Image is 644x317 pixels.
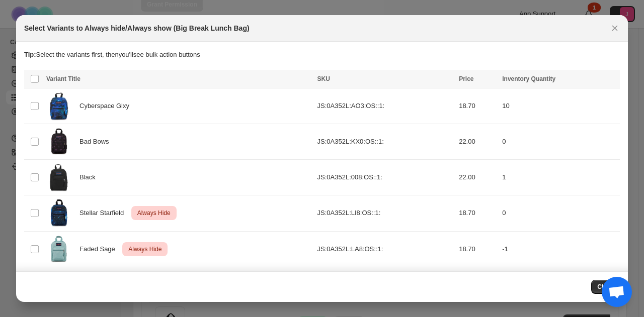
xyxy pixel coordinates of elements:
[314,267,456,302] td: JS:0A352L:5M9:OS::1:
[499,267,620,302] td: -1
[46,163,71,192] img: JS0A352L008-FRONT.webp
[126,243,164,255] span: Always Hide
[317,75,330,82] span: SKU
[597,283,614,291] span: Close
[499,231,620,267] td: -1
[135,207,173,219] span: Always Hide
[24,23,250,33] h2: Select Variants to Always hide/Always show (Big Break Lunch Bag)
[314,231,456,267] td: JS:0A352L:LA8:OS::1:
[79,137,114,147] span: Bad Bows
[46,127,71,156] img: JS0A352LKX0-FRONT.webp
[502,75,555,82] span: Inventory Quantity
[602,277,632,307] div: Open chat
[456,231,499,267] td: 18.70
[46,91,71,121] img: JS0A352LAO3-FRONT.webp
[591,280,620,294] button: Close
[314,195,456,231] td: JS:0A352L:LI8:OS::1:
[314,160,456,195] td: JS:0A352L:008:OS::1:
[79,172,101,182] span: Black
[459,75,473,82] span: Price
[456,160,499,195] td: 22.00
[456,267,499,302] td: 18.70
[499,160,620,195] td: 1
[24,51,36,58] strong: Tip:
[24,50,620,60] p: Select the variants first, then you'll see bulk action buttons
[46,198,71,228] img: JS0A352LLI8-FRONT.webp
[46,75,80,82] span: Variant Title
[499,88,620,124] td: 10
[608,21,622,35] button: Close
[79,208,129,218] span: Stellar Starfield
[499,124,620,160] td: 0
[314,124,456,160] td: JS:0A352L:KX0:OS::1:
[79,244,121,254] span: Faded Sage
[79,101,135,111] span: Cyberspace Glxy
[46,235,71,264] img: JS0A352LLA8-FRONT.webp
[499,195,620,231] td: 0
[456,88,499,124] td: 18.70
[456,195,499,231] td: 18.70
[46,270,71,299] img: JS0A352L5M9-FRONT.webp
[456,124,499,160] td: 22.00
[314,88,456,124] td: JS:0A352L:AO3:OS::1:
